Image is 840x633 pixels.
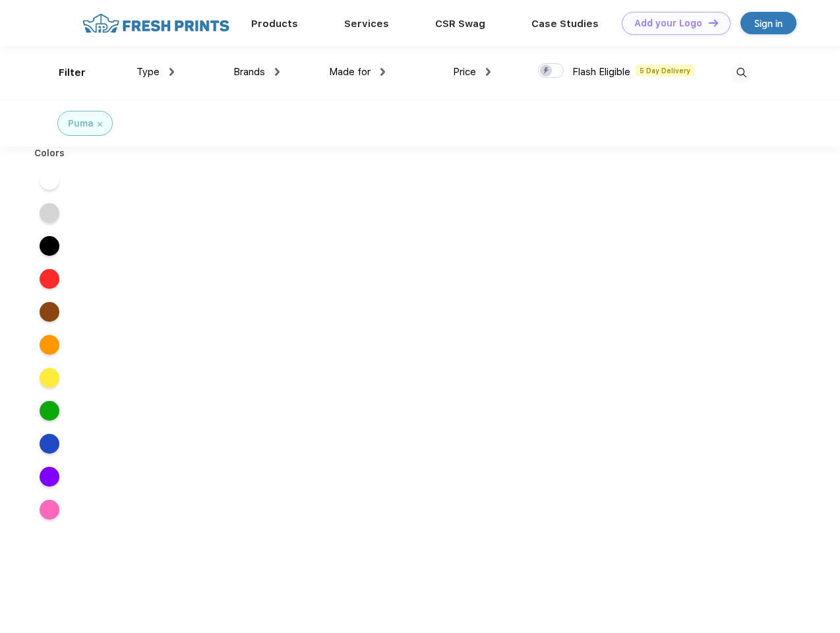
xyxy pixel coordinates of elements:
[572,66,630,78] span: Flash Eligible
[486,68,491,76] img: dropdown.png
[754,16,783,31] div: Sign in
[233,66,265,78] span: Brands
[709,19,718,26] img: DT
[380,68,385,76] img: dropdown.png
[98,122,102,127] img: filter_cancel.svg
[275,68,280,76] img: dropdown.png
[329,66,371,78] span: Made for
[344,18,389,30] a: Services
[636,65,694,76] span: 5 Day Delivery
[731,62,752,84] img: desktop_search.svg
[78,12,233,35] img: fo%20logo%202.webp
[740,12,796,34] a: Sign in
[59,65,86,80] div: Filter
[68,117,94,131] div: Puma
[169,68,174,76] img: dropdown.png
[435,18,485,30] a: CSR Swag
[136,66,160,78] span: Type
[453,66,476,78] span: Price
[634,18,702,29] div: Add your Logo
[24,146,75,160] div: Colors
[251,18,298,30] a: Products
